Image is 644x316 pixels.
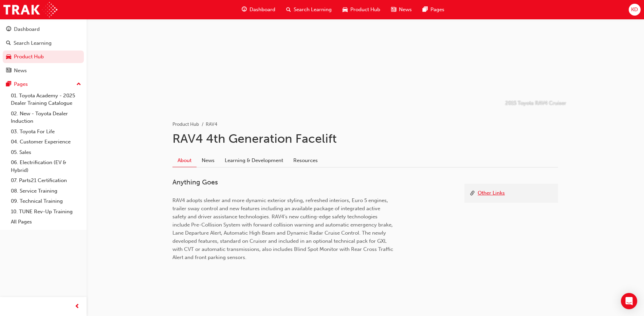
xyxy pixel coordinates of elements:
button: Pages [3,78,84,91]
a: car-iconProduct Hub [337,3,386,17]
a: News [3,64,84,77]
span: Dashboard [250,6,275,14]
a: Other Links [478,189,505,198]
span: Anything Goes [172,178,218,186]
div: News [14,67,27,75]
h1: RAV4 4th Generation Facelift [172,131,558,146]
a: 05. Sales [8,147,84,158]
span: KD [631,6,638,14]
div: Dashboard [14,25,40,33]
span: News [399,6,412,14]
a: 07. Parts21 Certification [8,175,84,186]
a: 01. Toyota Academy - 2025 Dealer Training Catalogue [8,91,84,108]
span: car-icon [6,54,11,60]
span: news-icon [391,5,396,14]
div: Open Intercom Messenger [621,293,637,309]
a: News [197,154,220,167]
button: DashboardSearch LearningProduct HubNews [3,22,84,78]
a: Search Learning [3,37,84,50]
span: pages-icon [423,5,428,14]
p: 2015 Toyota RAV4 Cruiser [505,99,566,107]
a: All Pages [8,217,84,227]
a: Learning & Development [220,154,288,167]
span: prev-icon [75,302,80,311]
a: guage-iconDashboard [236,3,281,17]
span: RAV4 adopts sleeker and more dynamic exterior styling, refreshed interiors, Euro 5 engines, trail... [172,197,394,260]
a: Product Hub [172,121,199,127]
a: About [172,154,197,167]
a: 08. Service Training [8,186,84,196]
span: news-icon [6,68,11,74]
a: news-iconNews [386,3,417,17]
a: 02. New - Toyota Dealer Induction [8,108,84,126]
span: pages-icon [6,81,11,87]
a: 04. Customer Experience [8,137,84,147]
li: RAV4 [206,121,217,129]
span: up-icon [76,80,81,89]
a: Resources [288,154,323,167]
a: search-iconSearch Learning [281,3,337,17]
a: Dashboard [3,23,84,36]
div: Pages [14,80,28,88]
span: Product Hub [350,6,380,14]
a: 10. TUNE Rev-Up Training [8,206,84,217]
span: Search Learning [294,6,332,14]
span: link-icon [470,189,475,198]
img: Trak [3,2,57,17]
button: KD [629,4,641,16]
a: 09. Technical Training [8,196,84,206]
a: 06. Electrification (EV & Hybrid) [8,157,84,175]
span: search-icon [6,40,11,46]
span: car-icon [343,5,348,14]
span: guage-icon [242,5,247,14]
span: guage-icon [6,26,11,33]
a: pages-iconPages [417,3,450,17]
span: Pages [430,6,444,14]
span: search-icon [286,5,291,14]
div: Search Learning [14,39,52,47]
a: Product Hub [3,51,84,63]
a: 03. Toyota For Life [8,126,84,137]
